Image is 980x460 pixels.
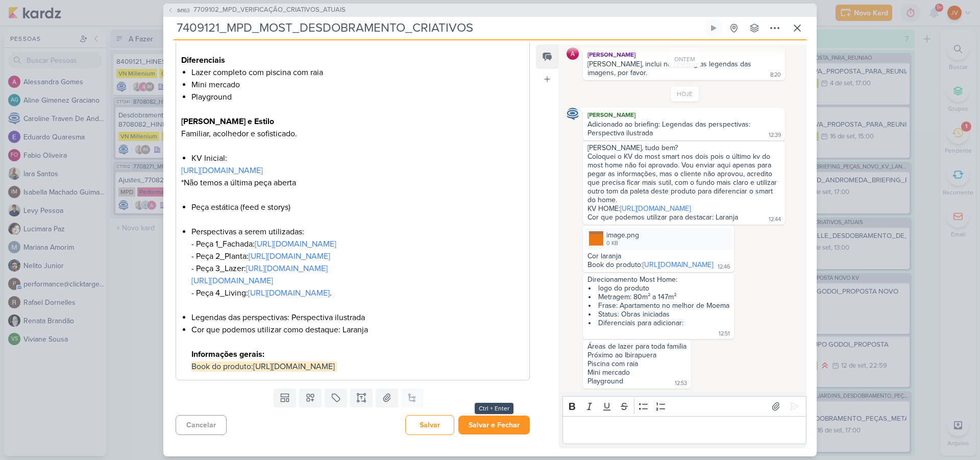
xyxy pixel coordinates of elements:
span: Familiar, acolhedor e sofisticado. [181,129,297,139]
div: image.png [606,230,639,240]
strong: Informações gerais: [191,349,264,359]
strong: [PERSON_NAME] e Estilo [181,116,274,127]
div: 12:53 [675,379,687,388]
a: [URL][DOMAIN_NAME] [643,260,713,269]
button: Cancelar [176,415,227,435]
div: Mini mercado [587,368,687,377]
li: Frase: Apartamento no melhor de Moema [589,301,729,310]
li: Status: Obras iniciadas [589,310,729,319]
div: Áreas de lazer para toda família [587,342,687,351]
span: Lazer completo com piscina com raia [191,67,323,78]
a: [URL][DOMAIN_NAME] [249,251,330,261]
img: Caroline Traven De Andrade [567,108,579,120]
span: Playground [191,92,232,102]
div: Cor que podemos utilizar para destacar: Laranja [587,213,738,222]
div: [PERSON_NAME] [585,50,783,60]
a: [URL][DOMAIN_NAME] [246,263,328,274]
li: Perspectivas a serem utilizadas: - Peça 1_Fachada: - Peça 2_Planta: - Peça 3_Lazer: - Peça 4_Livi... [191,226,524,311]
div: Cor laranja [587,252,729,260]
div: 8:20 [770,71,781,79]
img: Alessandra Gomes [567,47,579,60]
a: [URL][DOMAIN_NAME] [248,288,330,298]
div: Ligar relógio [709,24,718,32]
button: Salvar [405,415,454,435]
strong: Diferenciais [181,55,225,65]
div: Ctrl + Enter [475,403,513,414]
a: [URL][DOMAIN_NAME] [620,204,691,213]
div: [PERSON_NAME] [585,110,783,120]
div: Playground [587,377,623,385]
li: Diferenciais para adicionar: [589,319,729,327]
li: logo do produto [589,284,729,293]
div: Direcionamento Most Home: [587,275,729,284]
div: 12:46 [718,263,730,271]
button: Salvar e Fechar [458,416,530,434]
input: Kard Sem Título [174,19,702,37]
div: 12:39 [769,131,781,139]
span: Mini mercado [191,80,240,90]
div: KV HOME: [587,204,780,213]
div: Adicionado ao briefing: Legendas das perspectivas: Perspectiva ilustrada [587,120,752,137]
li: Peça estática (feed e storys) [191,201,524,226]
div: Editor editing area: main [562,416,806,444]
div: Coloquei o KV do most smart nos dois pois o último kv do most home não foi aprovado. Vou enviar a... [587,152,780,204]
a: [URL][DOMAIN_NAME] [191,276,273,286]
div: Piscina com raia [587,359,687,368]
a: [URL][DOMAIN_NAME] [181,165,263,176]
a: [URL][DOMAIN_NAME] [253,361,335,372]
div: Editor toolbar [562,396,806,416]
div: [PERSON_NAME], tudo bem? [587,143,780,152]
li: Legendas das perspectivas: Perspectiva ilustrada [191,311,524,324]
div: image.png [585,228,732,250]
div: 12:44 [769,215,781,224]
div: Book do produto: [587,260,713,269]
li: Cor que podemos utilizar como destaque: Laranja [191,324,524,373]
li: Metragem: 80m² a 147m² [589,293,729,301]
span: Book do produto: [191,361,253,372]
div: 0 KB [606,239,639,248]
div: 12:51 [719,330,730,338]
div: Próximo ao Ibirapuera [587,351,687,359]
a: [URL][DOMAIN_NAME] [255,239,336,249]
li: KV Inicial: [191,152,524,164]
img: zi3mjXSNknVn45EILmULyeLf84lbk2bkGuKVWJzz.png [589,231,603,246]
p: *Não temos a última peça aberta [181,164,524,189]
div: [PERSON_NAME], inclui no briefing as legendas das imagens, por favor. [587,60,753,77]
